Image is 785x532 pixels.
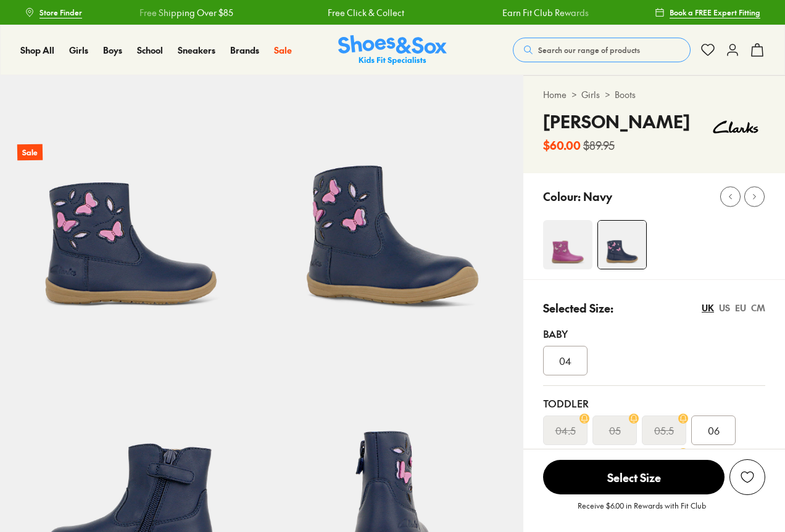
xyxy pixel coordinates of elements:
[670,7,760,18] span: Book a FREE Expert Fitting
[751,301,765,314] div: CM
[555,423,576,438] s: 04.5
[338,35,447,65] a: Shoes & Sox
[25,1,82,23] a: Store Finder
[735,301,746,314] div: EU
[69,44,88,56] span: Girls
[274,44,292,57] a: Sale
[581,88,600,101] a: Girls
[543,108,690,134] h4: [PERSON_NAME]
[543,220,592,269] img: 4-482328_1
[178,44,215,57] a: Sneakers
[17,144,43,161] p: Sale
[489,6,575,19] a: Earn Fit Club Rewards
[20,44,54,56] span: Shop All
[137,44,163,56] span: School
[578,500,706,522] p: Receive $6.00 in Rewards with Fit Club
[127,6,220,19] a: Free Shipping Over $85
[230,44,259,57] a: Brands
[655,1,760,23] a: Book a FREE Expert Fitting
[513,38,691,62] button: Search our range of products
[615,88,636,101] a: Boots
[583,188,612,205] p: Navy
[137,44,163,57] a: School
[543,300,613,316] p: Selected Size:
[538,44,640,55] span: Search our range of products
[706,108,765,145] img: Vendor logo
[543,137,581,153] b: $60.00
[230,44,259,56] span: Brands
[719,301,730,314] div: US
[314,6,391,19] a: Free Click & Collect
[559,353,571,368] span: 04
[543,459,725,495] button: Select Size
[338,35,447,65] img: SNS_Logo_Responsive.svg
[543,396,765,411] div: Toddler
[598,221,646,269] img: 4-490904_1
[20,44,54,57] a: Shop All
[274,44,292,56] span: Sale
[609,423,621,438] s: 05
[39,7,82,18] span: Store Finder
[654,423,674,438] s: 05.5
[262,75,523,337] img: 5-490905_1
[543,88,567,101] a: Home
[103,44,122,56] span: Boys
[729,459,765,495] button: Add to Wishlist
[543,88,765,101] div: > >
[543,326,765,341] div: Baby
[178,44,215,56] span: Sneakers
[708,423,720,438] span: 06
[103,44,122,57] a: Boys
[69,44,88,57] a: Girls
[702,301,714,314] div: UK
[543,188,581,205] p: Colour:
[583,137,615,153] s: $89.95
